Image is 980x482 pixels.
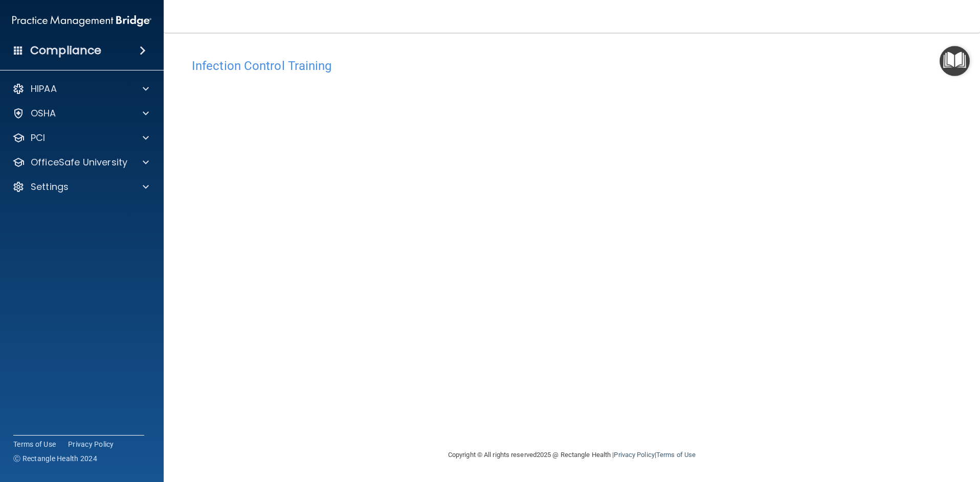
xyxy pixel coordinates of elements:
[12,132,149,144] a: PCI
[68,439,114,449] a: Privacy Policy
[30,43,101,58] h4: Compliance
[12,83,149,95] a: HIPAA
[385,439,759,471] div: Copyright © All rights reserved 2025 @ Rectangle Health | |
[656,451,696,459] a: Terms of Use
[12,11,151,31] img: PMB logo
[803,409,968,450] iframe: Drift Widget Chat Controller
[12,156,149,168] a: OfficeSafe University
[31,156,127,168] p: OfficeSafe University
[940,46,970,76] button: Open Resource Center
[31,83,57,95] p: HIPAA
[192,78,703,392] iframe: infection-control-training
[31,107,56,119] p: OSHA
[31,132,45,144] p: PCI
[31,181,69,193] p: Settings
[13,453,97,464] span: Ⓒ Rectangle Health 2024
[12,181,149,193] a: Settings
[13,439,56,449] a: Terms of Use
[614,451,654,459] a: Privacy Policy
[12,107,149,119] a: OSHA
[192,59,952,73] h4: Infection Control Training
